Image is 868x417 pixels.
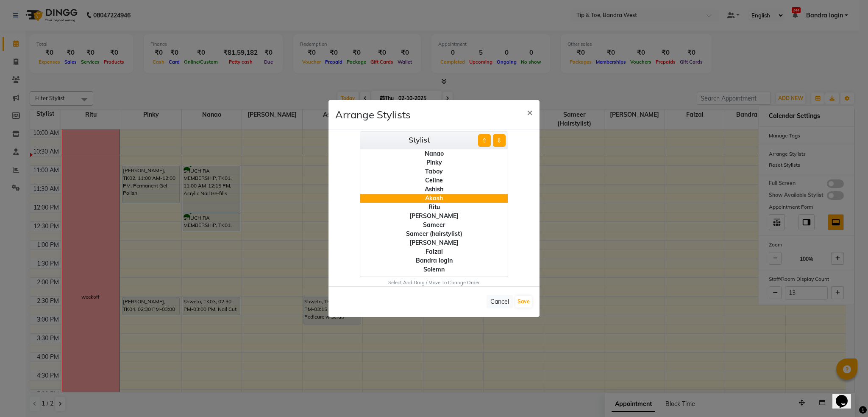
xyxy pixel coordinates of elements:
div: [PERSON_NAME] [360,238,508,247]
button: ⇩ [493,134,506,147]
label: Stylist [409,134,430,146]
div: Ashish [360,185,508,194]
div: Pinky [360,158,508,167]
div: Nanao [360,149,508,158]
button: ⇧ [478,134,491,147]
div: Celine [360,176,508,185]
div: Select And Drag / Move To Change Order [328,279,540,286]
div: Ritu [360,203,508,212]
button: Save [515,296,532,308]
iframe: chat widget [832,383,860,409]
div: Bandra login [360,256,508,265]
button: Close [520,100,540,124]
button: Cancel [487,295,513,308]
div: Solemn [360,265,508,274]
div: Sameer [360,221,508,229]
h4: Arrange Stylists [335,107,411,122]
div: Taboy [360,167,508,176]
div: Sameer (hairstylist) [360,229,508,238]
div: [PERSON_NAME] [360,212,508,221]
span: × [527,106,533,118]
div: Akash [360,194,508,203]
div: Faizal [360,247,508,256]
